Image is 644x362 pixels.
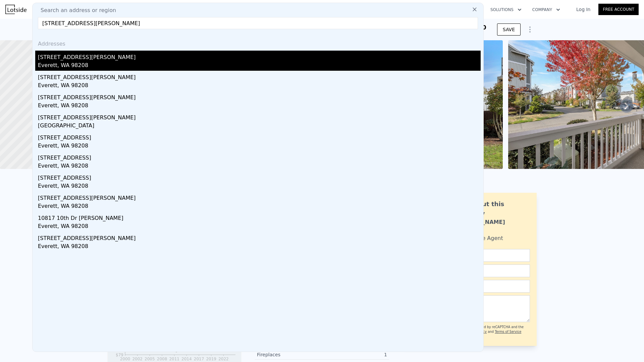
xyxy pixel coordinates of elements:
div: [STREET_ADDRESS][PERSON_NAME] [38,71,481,81]
div: This site is protected by reCAPTCHA and the Google and apply. [452,325,530,339]
tspan: 2002 [132,357,143,361]
div: 1 [322,351,387,358]
div: Everett, WA 98208 [38,81,481,91]
div: [GEOGRAPHIC_DATA] [38,122,481,131]
div: [STREET_ADDRESS][PERSON_NAME] [38,91,481,102]
div: [STREET_ADDRESS][PERSON_NAME] [38,232,481,242]
tspan: 2005 [145,357,155,361]
div: [STREET_ADDRESS] [38,171,481,182]
div: Addresses [35,35,481,51]
button: Solutions [485,4,527,16]
tspan: 2000 [120,357,130,361]
div: Everett, WA 98208 [38,222,481,232]
a: Free Account [598,4,639,15]
div: Everett, WA 98208 [38,61,481,71]
button: Show Options [523,23,537,36]
a: Terms of Service [495,330,521,334]
tspan: 2022 [218,357,229,361]
div: Everett, WA 98208 [38,142,481,151]
a: Log In [568,6,598,13]
tspan: $79 [116,353,123,357]
div: [STREET_ADDRESS][PERSON_NAME] [38,51,481,61]
div: Everett, WA 98208 [38,162,481,171]
img: Lotside [5,5,26,14]
tspan: 2008 [157,357,167,361]
tspan: 2011 [169,357,179,361]
div: Everett, WA 98208 [38,202,481,212]
div: Everett, WA 98208 [38,182,481,191]
div: 10817 10th Dr [PERSON_NAME] [38,212,481,222]
span: Search an address or region [35,6,116,14]
tspan: 2014 [181,357,192,361]
button: Company [527,4,566,16]
div: Ask about this property [455,199,530,218]
div: [STREET_ADDRESS] [38,131,481,142]
div: Everett, WA 98208 [38,102,481,111]
div: [STREET_ADDRESS][PERSON_NAME] [38,111,481,122]
button: SAVE [497,23,521,36]
input: Enter an address, city, region, neighborhood or zip code [38,17,478,29]
div: [PERSON_NAME] Bahadur [455,218,530,234]
div: Everett, WA 98208 [38,242,481,252]
div: Fireplaces [257,351,322,358]
div: [STREET_ADDRESS][PERSON_NAME] [38,191,481,202]
tspan: 2019 [206,357,216,361]
div: [STREET_ADDRESS] [38,151,481,162]
tspan: 2017 [194,357,204,361]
